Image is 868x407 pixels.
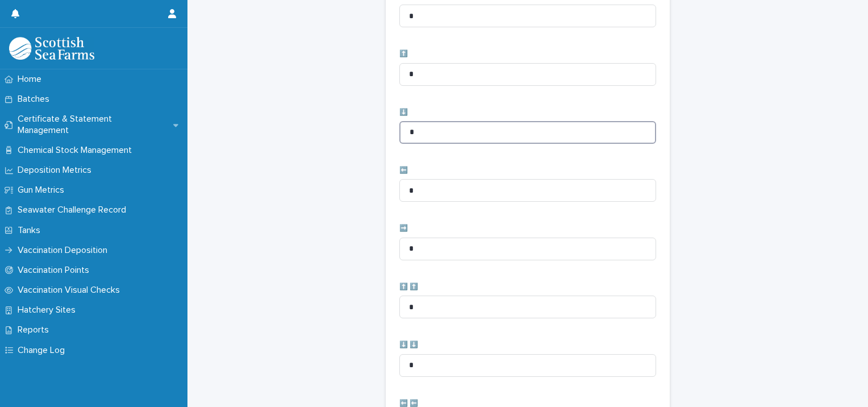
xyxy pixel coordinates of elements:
[13,145,141,156] p: Chemical Stock Management
[13,245,116,256] p: Vaccination Deposition
[13,305,85,315] p: Hatchery Sites
[9,37,94,60] img: uOABhIYSsOPhGJQdTwEw
[13,265,98,276] p: Vaccination Points
[13,185,73,196] p: Gun Metrics
[13,94,59,105] p: Batches
[13,325,58,335] p: Reports
[399,284,418,290] span: ⬆️ ⬆️
[399,109,408,116] span: ⬇️
[399,51,408,57] span: ⬆️
[399,225,408,232] span: ➡️
[13,74,51,85] p: Home
[13,225,49,236] p: Tanks
[399,342,418,348] span: ⬇️ ⬇️
[13,345,74,356] p: Change Log
[399,167,408,174] span: ⬅️
[13,114,173,135] p: Certificate & Statement Management
[13,165,101,176] p: Deposition Metrics
[13,205,135,215] p: Seawater Challenge Record
[399,400,418,407] span: ⬅️ ⬅️
[13,285,129,296] p: Vaccination Visual Checks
